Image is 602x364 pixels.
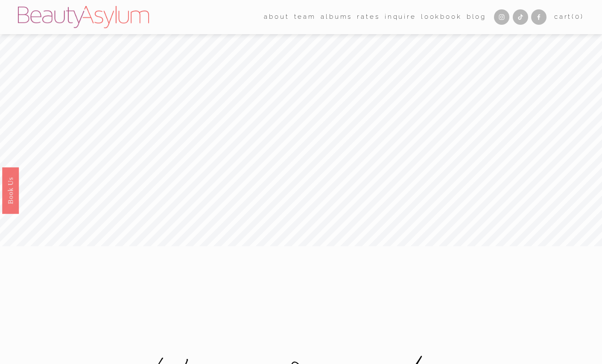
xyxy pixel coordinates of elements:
[554,11,584,23] a: 0 items in cart
[294,11,316,24] a: folder dropdown
[321,11,352,24] a: albums
[2,167,19,213] a: Book Us
[385,11,416,24] a: Inquire
[264,11,289,23] span: about
[357,11,380,24] a: Rates
[494,9,509,25] a: Instagram
[513,9,528,25] a: TikTok
[264,11,289,24] a: folder dropdown
[575,13,581,20] span: 0
[572,13,584,20] span: ( )
[531,9,546,25] a: Facebook
[18,6,149,28] img: Beauty Asylum | Bridal Hair &amp; Makeup Charlotte &amp; Atlanta
[421,11,462,24] a: Lookbook
[467,11,486,24] a: Blog
[294,11,316,23] span: team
